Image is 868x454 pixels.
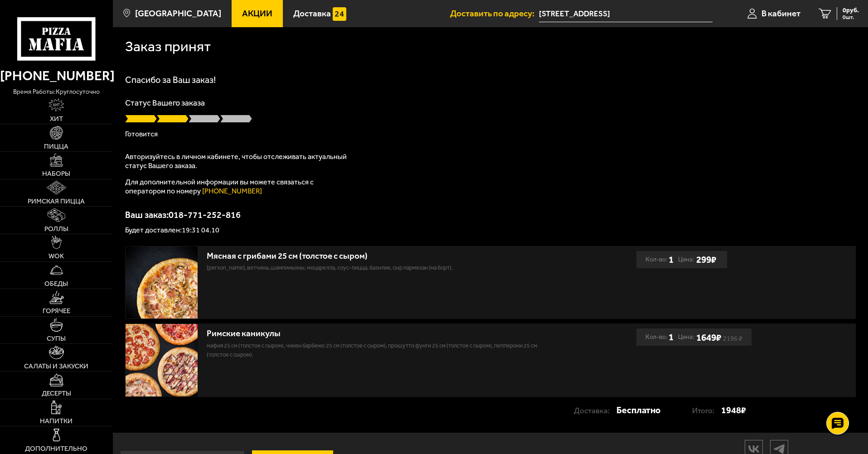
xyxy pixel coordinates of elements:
[678,251,694,268] span: Цена:
[539,5,713,22] span: Будапештская улица, 23к2
[645,251,674,268] div: Кол-во:
[207,341,549,359] p: Мафия 25 см (толстое с сыром), Чикен Барбекю 25 см (толстое с сыром), Прошутто Фунги 25 см (толст...
[207,251,549,261] div: Мясная с грибами 25 см (толстое с сыром)
[843,14,859,20] span: 0 шт.
[44,280,68,287] span: Обеды
[125,152,352,170] p: Авторизуйтесь в личном кабинете, чтобы отслеживать актуальный статус Вашего заказа.
[692,402,721,419] p: Итого:
[207,263,549,272] p: [PERSON_NAME], ветчина, шампиньоны, моцарелла, соус-пицца, базилик, сыр пармезан (на борт).
[450,9,539,18] span: Доставить по адресу:
[28,198,85,205] span: Римская пицца
[678,328,694,346] span: Цена:
[539,5,713,22] input: Ваш адрес доставки
[333,7,346,21] img: 15daf4d41897b9f0e9f617042186c801.svg
[723,336,742,341] s: 2196 ₽
[125,130,856,138] p: Готовится
[135,9,221,18] span: [GEOGRAPHIC_DATA]
[42,170,70,177] span: Наборы
[47,335,66,342] span: Супы
[669,328,674,346] b: 1
[125,39,211,54] h1: Заказ принят
[696,254,716,265] b: 299 ₽
[293,9,331,18] span: Доставка
[843,7,859,14] span: 0 руб.
[40,418,73,425] span: Напитки
[207,328,549,339] div: Римские каникулы
[125,227,856,234] p: Будет доставлен: 19:31 04.10
[645,328,674,346] div: Кол-во:
[125,99,856,107] p: Статус Вашего заказа
[721,401,746,419] strong: 1948 ₽
[44,143,68,150] span: Пицца
[125,75,856,84] h1: Спасибо за Ваш заказ!
[44,226,68,232] span: Роллы
[43,308,70,314] span: Горячее
[242,9,272,18] span: Акции
[25,445,87,452] span: Дополнительно
[125,178,352,196] p: Для дополнительной информации вы можете связаться с оператором по номеру
[202,187,262,195] a: [PHONE_NUMBER]
[696,332,721,343] b: 1649 ₽
[669,251,674,268] b: 1
[125,210,856,219] p: Ваш заказ: 018-771-252-816
[24,363,88,370] span: Салаты и закуски
[616,401,660,419] strong: Бесплатно
[574,402,616,419] p: Доставка:
[42,390,71,397] span: Десерты
[761,9,800,18] span: В кабинет
[48,253,64,260] span: WOK
[50,116,63,122] span: Хит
